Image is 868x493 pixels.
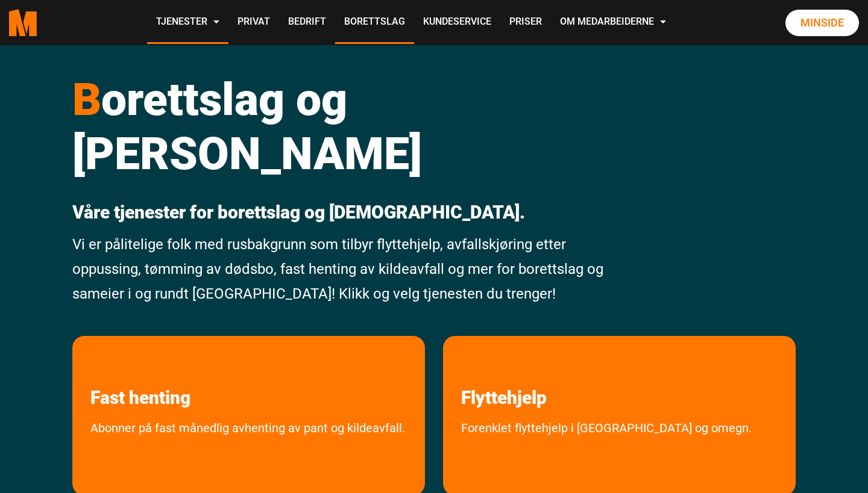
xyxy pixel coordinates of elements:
p: Våre tjenester for borettslag og [DEMOGRAPHIC_DATA]. [72,202,611,223]
p: Vi er pålitelige folk med rusbakgrunn som tilbyr flyttehjelp, avfallskjøring etter oppussing, tøm... [72,232,611,306]
a: Kundeservice [414,1,500,44]
a: Priser [500,1,551,44]
a: Privat [228,1,279,44]
a: Tjenester [147,1,228,44]
a: Bedrift [279,1,335,44]
a: les mer om Fast henting [72,336,209,409]
a: Om Medarbeiderne [551,1,675,44]
span: B [72,73,101,126]
a: Forenklet flyttehjelp i Oslo og omegn. [443,418,770,489]
a: Minside [785,10,859,36]
a: Abonner på fast månedlig avhenting av pant og kildeavfall. [72,418,423,489]
a: Borettslag [335,1,414,44]
h1: orettslag og [PERSON_NAME] [72,72,611,181]
a: les mer om Flyttehjelp [443,336,565,409]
